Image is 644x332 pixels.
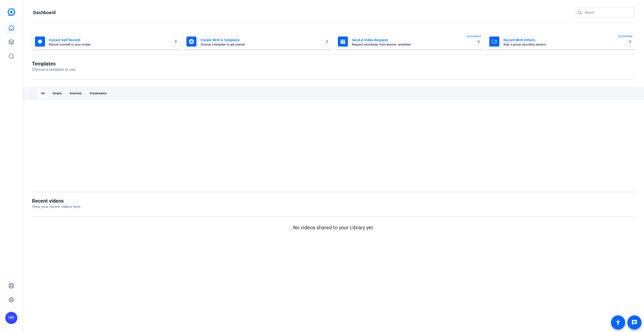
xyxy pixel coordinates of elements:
mat-card-subtitle: Choose a template to get started [200,43,321,46]
h1: Recent videos [32,198,80,204]
h1: Dashboard [33,10,56,16]
button: Create With A TemplateChoose a template to get started [183,33,332,50]
button: Instant Self RecordRecord yourself or your screen [32,33,181,50]
div: Simple [50,89,65,97]
button: Send A Video RequestRequest recordings from anyone, anywhereENTERPRISE [335,33,484,50]
mat-card-subtitle: Start a group recording session [503,43,624,46]
button: Record With OthersStart a group recording sessionENTERPRISE [486,33,635,50]
span: ENTERPRISE [618,34,633,38]
mat-icon: accessibility [615,319,621,325]
mat-card-title: Instant Self Record [49,37,170,43]
mat-card-title: Record With Others [503,37,624,43]
div: All [38,89,48,97]
mat-card-title: Create With A Template [200,37,321,43]
div: RR [5,312,17,324]
mat-card-title: Send A Video Request [352,37,473,43]
h1: Templates [32,61,75,67]
p: View your recent videos here [32,204,80,210]
span: ENTERPRISE [467,34,481,38]
div: Presentation [87,89,110,97]
input: Search [585,10,630,16]
div: Interview [67,89,85,97]
mat-card-subtitle: Request recordings from anyone, anywhere [352,43,473,46]
p: No videos shared to your Library yet. [32,224,635,231]
p: Choose a template to use [32,67,75,72]
mat-icon: message [631,319,637,325]
mat-card-subtitle: Record yourself or your screen [49,43,170,46]
img: blue-gradient.svg [8,8,15,16]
